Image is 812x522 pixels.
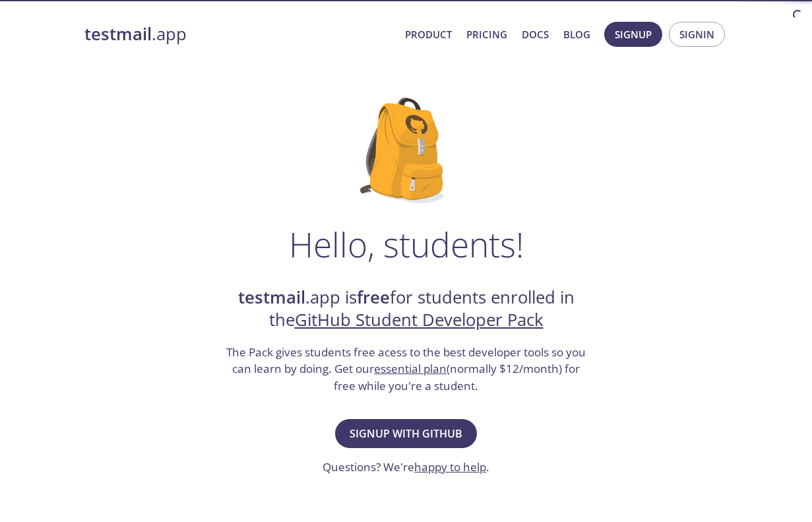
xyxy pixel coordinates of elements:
h3: Questions? We're . [323,459,489,476]
span: Signup with GitHub [350,424,462,443]
a: Pricing [466,26,507,43]
h1: Hello, students! [289,224,524,264]
button: Signin [669,22,725,47]
strong: testmail [238,286,305,309]
button: Signup [604,22,662,47]
a: Blog [563,26,590,43]
a: GitHub Student Developer Pack [295,308,544,331]
span: Signin [679,26,714,43]
strong: free [357,286,390,309]
h2: .app is for students enrolled in the [225,286,588,332]
a: Docs [522,26,549,43]
a: Product [405,26,452,43]
a: essential plan [374,361,447,376]
span: Signup [615,26,652,43]
strong: testmail [84,22,152,46]
button: Signup with GitHub [335,419,477,448]
h3: The Pack gives students free acess to the best developer tools so you can learn by doing. Get our... [225,344,588,395]
a: testmail.app [84,23,394,46]
img: github-student-backpack.png [360,98,452,203]
a: happy to help [414,459,486,474]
